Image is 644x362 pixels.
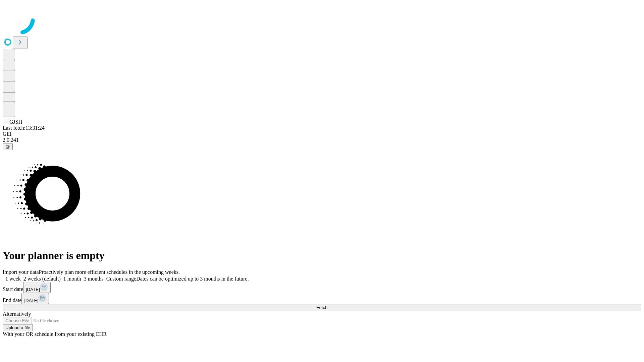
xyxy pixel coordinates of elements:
[3,131,641,137] div: GEI
[3,137,641,143] div: 2.0.241
[3,249,641,262] h1: Your planner is empty
[3,324,33,331] button: Upload a file
[23,282,51,293] button: [DATE]
[39,269,180,275] span: Proactively plan more efficient schedules in the upcoming weeks.
[3,125,45,131] span: Last fetch: 13:31:24
[9,119,22,125] span: GJSH
[136,276,249,282] span: Dates can be optimized up to 3 months in the future.
[63,276,81,282] span: 1 month
[3,331,107,337] span: With your OR schedule from your existing EHR
[24,298,38,303] span: [DATE]
[5,144,10,149] span: @
[21,293,49,304] button: [DATE]
[3,311,31,317] span: Alternatively
[3,143,13,150] button: @
[26,287,40,292] span: [DATE]
[3,282,641,293] div: Start date
[316,305,327,310] span: Fetch
[106,276,136,282] span: Custom range
[5,276,21,282] span: 1 week
[3,304,641,311] button: Fetch
[84,276,104,282] span: 3 months
[3,293,641,304] div: End date
[23,276,61,282] span: 2 weeks (default)
[3,269,39,275] span: Import your data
